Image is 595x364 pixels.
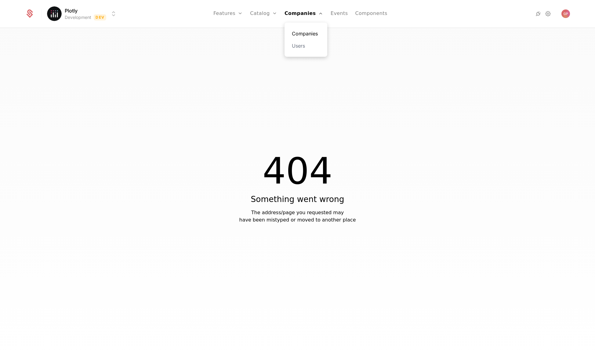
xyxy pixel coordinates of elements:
[292,30,320,37] a: Companies
[263,153,332,189] div: 404
[544,10,552,17] a: Settings
[561,9,570,18] img: Gregory Paciga
[49,7,117,20] button: Select environment
[239,209,356,224] div: The address/page you requested may have been mistyped or moved to another place
[561,9,570,18] button: Open user button
[65,14,91,20] div: Development
[292,42,320,49] a: Users
[47,6,62,21] img: Plotly
[251,193,344,205] div: Something went wrong
[535,10,542,17] a: Integrations
[94,14,106,20] span: Dev
[65,7,78,14] span: Plotly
